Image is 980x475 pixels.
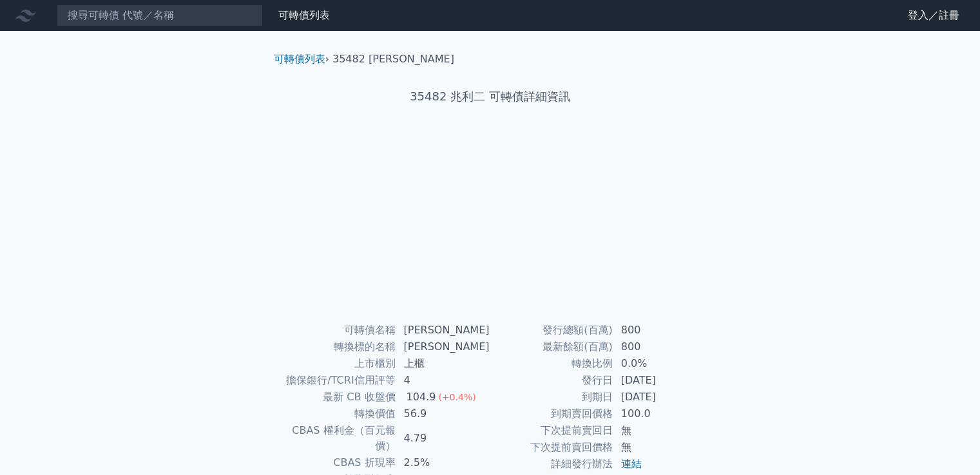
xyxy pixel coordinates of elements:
[613,439,702,456] td: 無
[279,322,396,339] td: 可轉債名稱
[57,5,263,26] input: 搜尋可轉債 代號／名稱
[279,389,396,405] td: 最新 CB 收盤價
[278,9,330,21] a: 可轉債列表
[490,355,613,372] td: 轉換比例
[613,389,702,405] td: [DATE]
[264,88,717,106] h1: 35482 兆利二 可轉債詳細資訊
[490,339,613,355] td: 最新餘額(百萬)
[613,355,702,372] td: 0.0%
[490,439,613,456] td: 下次提前賣回價格
[621,458,642,470] a: 連結
[490,456,613,472] td: 詳細發行辦法
[279,339,396,355] td: 轉換標的名稱
[613,372,702,389] td: [DATE]
[396,355,490,372] td: 上櫃
[274,53,325,65] a: 可轉債列表
[490,405,613,422] td: 到期賣回價格
[490,422,613,439] td: 下次提前賣回日
[279,372,396,389] td: 擔保銀行/TCRI信用評等
[613,322,702,339] td: 800
[613,339,702,355] td: 800
[279,355,396,372] td: 上市櫃別
[279,422,396,454] td: CBAS 權利金（百元報價）
[613,422,702,439] td: 無
[274,51,329,67] li: ›
[396,422,490,454] td: 4.79
[490,322,613,339] td: 發行總額(百萬)
[396,372,490,389] td: 4
[332,51,454,67] li: 35482 [PERSON_NAME]
[396,405,490,422] td: 56.9
[898,5,970,26] a: 登入／註冊
[490,372,613,389] td: 發行日
[279,454,396,471] td: CBAS 折現率
[396,339,490,355] td: [PERSON_NAME]
[396,322,490,339] td: [PERSON_NAME]
[490,389,613,405] td: 到期日
[613,405,702,422] td: 100.0
[396,454,490,471] td: 2.5%
[404,389,439,405] div: 104.9
[438,392,476,402] span: (+0.4%)
[279,405,396,422] td: 轉換價值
